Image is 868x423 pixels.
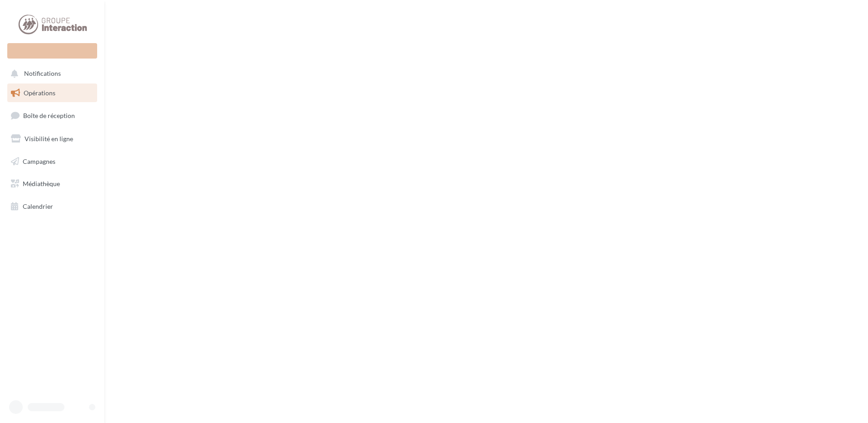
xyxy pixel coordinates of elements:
[5,106,99,125] a: Boîte de réception
[5,197,99,216] a: Calendrier
[5,152,99,171] a: Campagnes
[5,129,99,148] a: Visibilité en ligne
[5,174,99,193] a: Médiathèque
[5,84,99,103] a: Opérations
[23,157,55,165] span: Campagnes
[23,202,53,210] span: Calendrier
[24,89,55,97] span: Opérations
[23,112,75,119] span: Boîte de réception
[24,70,61,78] span: Notifications
[23,180,60,187] span: Médiathèque
[7,43,97,59] div: Nouvelle campagne
[25,135,73,143] span: Visibilité en ligne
